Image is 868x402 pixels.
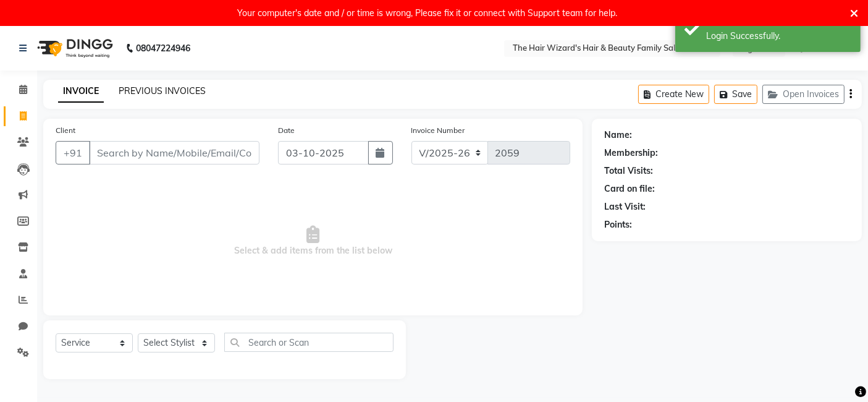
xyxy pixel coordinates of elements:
[604,129,632,142] div: Name:
[411,125,465,136] label: Invoice Number
[224,333,394,352] input: Search or Scan
[89,141,259,165] input: Search by Name/Mobile/Email/Code
[604,218,632,231] div: Points:
[604,165,653,177] div: Total Visits:
[278,125,295,136] label: Date
[136,31,190,66] b: 08047224946
[238,5,618,21] div: Your computer's date and / or time is wrong, Please fix it or connect with Support team for help.
[56,125,75,136] label: Client
[706,30,851,43] div: Login Successfully.
[32,31,116,66] img: logo
[604,147,658,160] div: Membership:
[604,200,646,213] div: Last Visit:
[762,85,845,104] button: Open Invoices
[119,85,206,96] a: PREVIOUS INVOICES
[56,141,90,165] button: +91
[58,80,104,103] a: INVOICE
[56,179,570,303] span: Select & add items from the list below
[638,85,709,104] button: Create New
[604,182,655,195] div: Card on file:
[714,85,757,104] button: Save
